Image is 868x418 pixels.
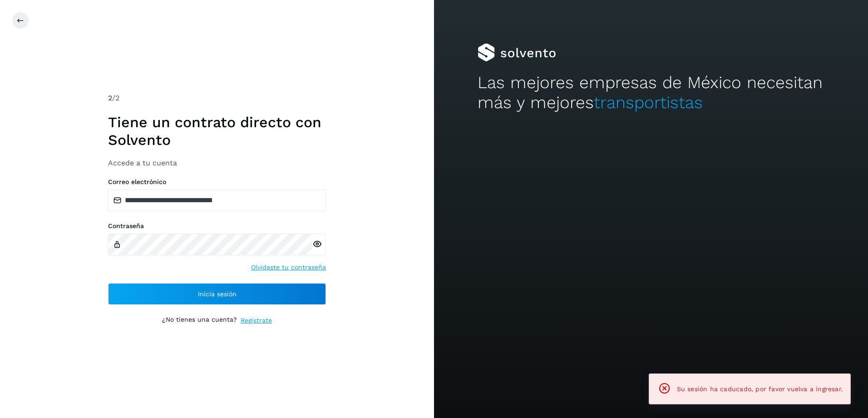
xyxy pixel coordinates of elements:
span: Inicia sesión [198,291,237,297]
button: Inicia sesión [108,283,326,305]
div: /2 [108,93,326,104]
span: transportistas [594,93,703,112]
h1: Tiene un contrato directo con Solvento [108,114,326,149]
label: Correo electrónico [108,178,326,186]
label: Contraseña [108,222,326,230]
a: Olvidaste tu contraseña [251,263,326,272]
h2: Las mejores empresas de México necesitan más y mejores [478,73,825,113]
h3: Accede a tu cuenta [108,159,326,167]
a: Regístrate [241,316,272,325]
span: 2 [108,94,112,102]
span: Su sesión ha caducado, por favor vuelva a ingresar. [677,385,843,393]
p: ¿No tienes una cuenta? [162,316,237,325]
